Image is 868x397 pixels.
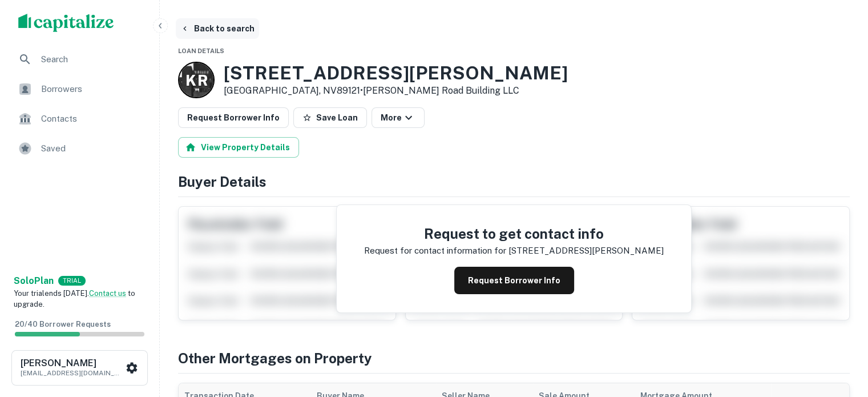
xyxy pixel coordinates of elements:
[18,14,114,32] img: capitalize-logo.png
[178,348,850,368] h4: Other Mortgages on Property
[224,62,568,84] h3: [STREET_ADDRESS][PERSON_NAME]
[9,75,150,103] a: Borrowers
[9,105,150,133] a: Contacts
[11,350,148,386] button: [PERSON_NAME][EMAIL_ADDRESS][DOMAIN_NAME]
[811,306,868,360] iframe: Chat Widget
[21,359,123,368] h6: [PERSON_NAME]
[41,112,143,126] span: Contacts
[176,18,259,39] button: Back to search
[14,274,54,288] a: SoloPlan
[178,171,850,192] h4: Buyer Details
[364,244,506,258] p: Request for contact information for
[508,244,664,258] p: [STREET_ADDRESS][PERSON_NAME]
[293,107,367,128] button: Save Loan
[9,135,150,162] a: Saved
[364,223,664,244] h4: Request to get contact info
[89,289,126,298] a: Contact us
[58,276,86,286] div: TRIAL
[178,47,224,54] span: Loan Details
[21,368,123,378] p: [EMAIL_ADDRESS][DOMAIN_NAME]
[372,107,425,128] button: More
[41,82,143,96] span: Borrowers
[9,46,150,73] a: Search
[178,107,289,128] button: Request Borrower Info
[14,275,54,286] strong: Solo Plan
[363,85,519,96] a: [PERSON_NAME] Road Building LLC
[41,142,143,155] span: Saved
[454,267,574,294] button: Request Borrower Info
[41,53,143,66] span: Search
[185,69,207,91] p: K R
[178,137,299,158] button: View Property Details
[224,84,568,98] p: [GEOGRAPHIC_DATA], NV89121 •
[14,289,135,309] span: Your trial ends [DATE]. to upgrade.
[15,320,111,328] span: 20 / 40 Borrower Requests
